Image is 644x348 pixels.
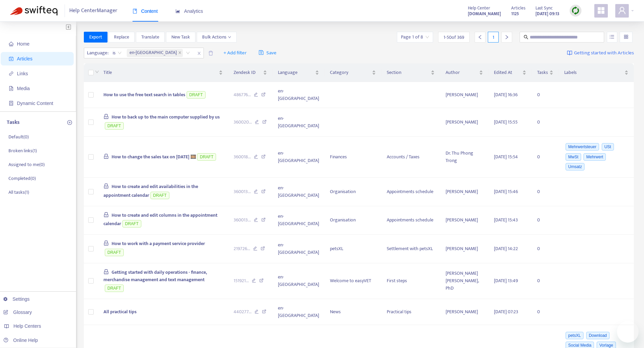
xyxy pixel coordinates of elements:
[234,216,251,224] span: 360013 ...
[440,263,488,299] td: [PERSON_NAME] [PERSON_NAME], PhD
[272,206,325,235] td: en-[GEOGRAPHIC_DATA]
[112,240,205,247] span: How to work with a payment service provider
[446,69,478,76] span: Author
[325,299,381,325] td: News
[278,69,314,76] span: Language
[197,153,216,161] span: DRAFT
[234,69,262,76] span: Zendesk ID
[3,310,32,315] a: Glossary
[103,69,217,76] span: Title
[129,49,177,57] span: en-[GEOGRAPHIC_DATA]
[103,269,109,274] span: lock
[69,4,117,17] span: Help Center Manager
[103,212,109,217] span: lock
[228,35,231,39] span: down
[141,33,159,41] span: Translate
[444,34,464,41] span: 1 - 50 of 369
[234,245,250,252] span: 219726 ...
[566,163,585,170] span: Umsatz
[109,32,135,43] button: Replace
[488,32,499,43] div: 1
[468,10,501,18] strong: [DOMAIN_NAME]
[3,296,30,302] a: Settings
[98,63,228,82] th: Title
[187,91,206,99] span: DRAFT
[504,35,509,39] span: right
[8,147,37,154] p: Broken links ( 1 )
[9,86,14,91] span: file-image
[607,32,617,43] button: unordered-list
[532,299,559,325] td: 0
[113,48,122,58] span: is
[9,56,14,61] span: account-book
[494,91,518,99] span: [DATE] 16:36
[325,206,381,235] td: Organisation
[468,4,490,12] span: Help Center
[178,51,182,55] span: close
[103,183,198,199] span: How to create and edit availabilities in the appointment calendar
[9,71,14,76] span: link
[535,10,559,18] strong: [DATE] 09:13
[8,189,29,196] p: All tasks ( 1 )
[325,178,381,206] td: Organisation
[440,206,488,235] td: [PERSON_NAME]
[103,308,137,316] span: All practical tips
[381,137,440,178] td: Accounts / Taxes
[610,34,614,39] span: unordered-list
[494,153,518,161] span: [DATE] 15:54
[8,161,45,168] p: Assigned to me ( 0 )
[218,48,252,58] button: + Add filter
[325,235,381,263] td: petsXL
[440,63,488,82] th: Author
[381,299,440,325] td: Practical tips
[488,63,532,82] th: Edited At
[272,108,325,137] td: en-[GEOGRAPHIC_DATA]
[234,91,251,99] span: 486776 ...
[272,137,325,178] td: en-[GEOGRAPHIC_DATA]
[537,69,548,76] span: Tasks
[272,235,325,263] td: en-[GEOGRAPHIC_DATA]
[325,137,381,178] td: Finances
[208,51,213,56] span: delete
[84,32,108,43] button: Export
[494,277,518,285] span: [DATE] 13:49
[150,192,169,199] span: DRAFT
[8,175,36,182] p: Completed ( 0 )
[494,245,518,252] span: [DATE] 14:22
[381,235,440,263] td: Settlement with petsXL
[3,338,38,343] a: Online Help
[17,86,30,91] span: Media
[440,108,488,137] td: [PERSON_NAME]
[105,122,124,130] span: DRAFT
[234,188,251,195] span: 360013 ...
[602,143,614,151] span: USt
[511,4,525,12] span: Articles
[171,33,190,41] span: New Task
[387,69,429,76] span: Section
[566,332,583,339] span: petsXL
[532,63,559,82] th: Tasks
[381,63,440,82] th: Section
[254,48,282,58] button: saveSave
[532,235,559,263] td: 0
[272,299,325,325] td: en-[GEOGRAPHIC_DATA]
[494,216,518,224] span: [DATE] 15:43
[559,63,634,82] th: Labels
[202,33,231,41] span: Bulk Actions
[114,33,129,41] span: Replace
[195,49,204,57] span: close
[440,299,488,325] td: [PERSON_NAME]
[567,50,572,56] img: image-link
[105,249,124,256] span: DRAFT
[272,63,325,82] th: Language
[95,70,99,74] span: down
[122,220,141,227] span: DRAFT
[564,69,623,76] span: Labels
[197,32,237,43] button: Bulk Actionsdown
[617,321,639,343] iframe: Schaltfläche zum Öffnen des Messaging-Fensters
[440,82,488,108] td: [PERSON_NAME]
[103,211,217,228] span: How to create and edit columns in the appointment calendar
[228,63,272,82] th: Zendesk ID
[574,49,634,57] span: Getting started with Articles
[524,35,528,39] span: search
